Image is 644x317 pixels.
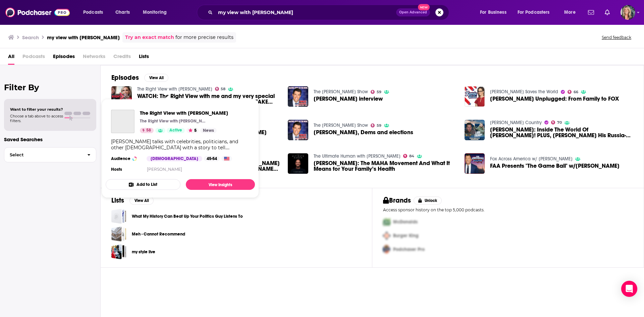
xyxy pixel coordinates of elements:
[621,5,635,20] button: Show profile menu
[480,8,506,17] span: For Business
[314,122,368,128] a: The Vince Coglianese Show
[564,8,576,17] span: More
[5,6,70,19] img: Podchaser - Follow, Share and Rate Podcasts
[393,219,418,225] span: McDonalds
[143,8,167,17] span: Monitoring
[111,86,132,107] a: WATCH: The Right View with me and my very special guest, Eric Trump as we talk about the FAKE NEWS!
[111,209,126,224] a: What My History Can Beat Up Your Politics Guy Listens To
[490,156,573,162] a: Fox Across America w/ Jimmy Failla
[4,147,96,162] button: Select
[490,127,633,138] span: [PERSON_NAME]: Inside The World Of [PERSON_NAME]! PLUS, [PERSON_NAME] His Russia-Ukraine Critics
[585,7,597,18] a: Show notifications dropdown
[111,156,141,161] h3: Audience
[215,7,396,18] input: Search podcasts, credits, & more...
[111,7,134,18] a: Charts
[139,51,149,65] span: Lists
[409,155,414,158] span: 84
[22,51,45,65] span: Podcasts
[518,8,550,17] span: For Podcasters
[215,87,226,91] a: 58
[314,129,413,135] span: [PERSON_NAME], Dems and elections
[418,4,430,10] span: New
[22,34,39,41] h3: Search
[4,136,96,143] p: Saved Searches
[111,139,250,151] div: [PERSON_NAME] talks with celebrities, politicians, and other [DEMOGRAPHIC_DATA] with a story to t...
[465,86,485,107] img: Lara Trump Unplugged: From Family to FOX
[383,207,633,212] p: Access sponsor history on the top 5,000 podcasts.
[490,96,619,102] span: [PERSON_NAME] Unplugged: From Family to FOX
[140,128,154,133] a: 58
[403,154,414,158] a: 84
[490,163,620,169] span: FAA Presents "The Game Ball" w/[PERSON_NAME]
[4,153,82,157] span: Select
[314,153,400,159] a: The Ultimate Human with Gary Brecka
[115,8,130,17] span: Charts
[111,167,122,172] h4: Hosts
[490,163,620,169] a: FAA Presents "The Game Ball" w/Lara Trump
[490,89,558,95] a: Kennedy Saves the World
[167,128,185,133] a: Active
[221,88,225,91] span: 58
[47,34,120,41] h3: my view with [PERSON_NAME]
[380,215,393,229] img: First Pro Logo
[465,120,485,140] img: Lara Trump: Inside The World Of Trump! PLUS, Will Annihilates His Russia-Ukraine Critics
[490,96,619,102] a: Lara Trump Unplugged: From Family to FOX
[513,7,559,18] button: open menu
[137,86,212,92] a: The Right View with Lara Trump
[414,197,442,205] button: Unlock
[380,229,393,243] img: Second Pro Logo
[78,7,112,18] button: open menu
[132,213,243,220] a: What My History Can Beat Up Your Politics Guy Listens To
[200,128,217,133] a: News
[4,83,96,92] h2: Filter By
[132,248,155,256] a: my style live
[568,90,578,94] a: 66
[393,247,425,252] span: Podchaser Pro
[288,153,308,174] img: Lara Trump: The MAHA Movement And What It Means for Your Family’s Health
[314,160,457,172] span: [PERSON_NAME]: The MAHA Movement And What It Means for Your Family’s Health
[175,34,233,41] span: for more precise results
[137,93,280,105] span: WATCH: The Right View with me and my very special guest, [PERSON_NAME] as we talk about the FAKE ...
[393,233,419,239] span: Burger King
[314,89,368,95] a: The Vince Coglianese Show
[137,93,280,105] a: WATCH: The Right View with me and my very special guest, Eric Trump as we talk about the FAKE NEWS!
[138,7,175,18] button: open menu
[465,153,485,174] img: FAA Presents "The Game Ball" w/Lara Trump
[557,121,562,124] span: 70
[399,11,427,14] span: Open Advanced
[574,91,578,94] span: 66
[600,35,633,40] button: Send feedback
[203,5,455,20] div: Search podcasts, credits, & more...
[8,51,14,65] span: All
[125,34,174,41] a: Try an exact match
[204,156,220,161] div: 45-54
[113,51,131,65] span: Credits
[559,7,584,18] button: open menu
[314,96,383,102] span: [PERSON_NAME] interview
[83,8,103,17] span: Podcasts
[111,226,126,242] a: Meh - Cannot Recommend
[140,118,207,124] p: The Right View with [PERSON_NAME]
[10,114,63,123] span: Choose a tab above to access filters.
[83,51,105,65] span: Networks
[383,196,411,205] h2: Brands
[314,160,457,172] a: Lara Trump: The MAHA Movement And What It Means for Your Family’s Health
[314,129,413,135] a: Lara Trump, Dems and elections
[111,110,135,133] a: The Right View with Lara Trump
[314,96,383,102] a: Lara Trump interview
[132,230,185,238] a: Meh - Cannot Recommend
[140,110,228,116] span: The Right View with [PERSON_NAME]
[186,179,255,190] a: View Insights
[169,127,182,134] span: Active
[490,120,542,125] a: Will Cain Country
[475,7,515,18] button: open menu
[10,107,63,112] span: Want to filter your results?
[147,156,202,161] div: [DEMOGRAPHIC_DATA]
[144,74,168,82] button: View All
[288,86,308,107] a: Lara Trump interview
